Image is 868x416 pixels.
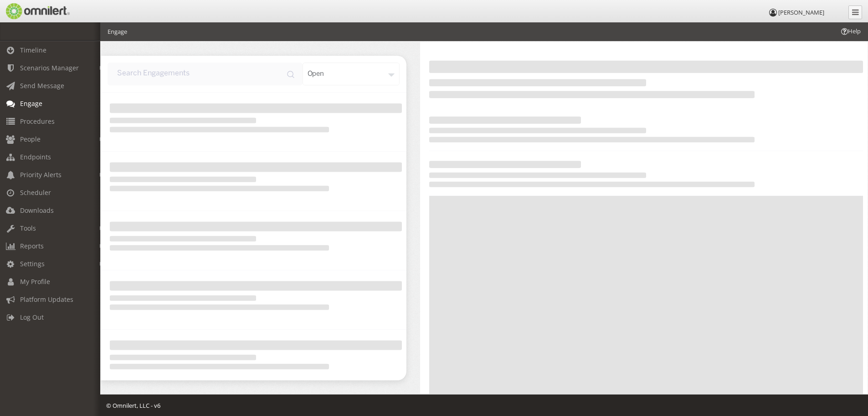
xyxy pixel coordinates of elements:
span: Endpoints [20,153,51,161]
span: Timeline [20,46,46,54]
span: Engage [20,99,42,108]
span: © Omnilert, LLC - v6 [106,401,160,410]
span: Procedures [20,117,55,126]
li: Engage [108,27,127,36]
span: Reports [20,242,44,250]
span: Help [840,27,861,36]
span: Send Message [20,81,64,90]
span: People [20,135,41,143]
span: Priority Alerts [20,170,62,179]
span: Downloads [20,206,54,215]
span: Log Out [20,313,44,321]
span: Platform Updates [20,295,73,304]
span: My Profile [20,277,50,286]
div: open [303,63,400,85]
span: Scheduler [20,188,51,197]
img: Omnilert [5,3,70,19]
input: input [108,63,303,85]
span: Scenarios Manager [20,63,79,72]
span: Tools [20,224,36,232]
span: Settings [20,259,45,268]
a: Collapse Menu [848,5,862,19]
span: [PERSON_NAME] [778,8,824,16]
